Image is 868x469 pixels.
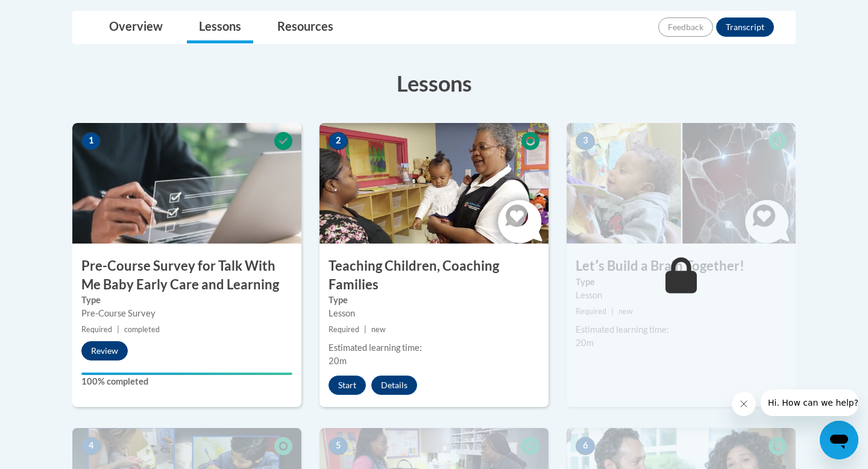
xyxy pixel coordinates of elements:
button: Review [81,341,128,360]
span: 20m [576,338,594,348]
h3: Letʹs Build a Brain Together! [567,257,796,275]
span: | [611,307,614,316]
span: Required [329,325,359,334]
iframe: Message from company [761,389,858,416]
label: Type [576,275,787,289]
iframe: Close message [732,392,756,416]
span: | [117,325,119,334]
div: Your progress [81,373,292,375]
span: completed [124,325,160,334]
span: new [371,325,386,334]
button: Details [371,376,417,395]
span: | [364,325,366,334]
span: 3 [576,132,595,150]
span: 2 [329,132,348,150]
label: Type [81,294,292,307]
iframe: Button to launch messaging window [820,421,858,459]
a: Lessons [187,11,253,43]
div: Estimated learning time: [576,323,787,336]
span: Required [576,307,606,316]
div: Lesson [329,307,539,320]
h3: Lessons [72,68,796,98]
span: 4 [81,437,101,455]
span: 5 [329,437,348,455]
button: Feedback [658,17,713,37]
div: Lesson [576,289,787,302]
a: Resources [265,11,345,43]
button: Transcript [716,17,774,37]
span: 20m [329,356,347,366]
h3: Teaching Children, Coaching Families [319,257,549,294]
label: 100% completed [81,375,292,388]
span: new [618,307,633,316]
div: Estimated learning time: [329,341,539,354]
label: Type [329,294,539,307]
a: Overview [97,11,175,43]
h3: Pre-Course Survey for Talk With Me Baby Early Care and Learning [72,257,301,294]
img: Course Image [567,123,796,244]
span: 1 [81,132,101,150]
div: Pre-Course Survey [81,307,292,320]
span: Required [81,325,112,334]
img: Course Image [72,123,301,244]
button: Start [329,376,366,395]
span: 6 [576,437,595,455]
img: Course Image [319,123,549,244]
